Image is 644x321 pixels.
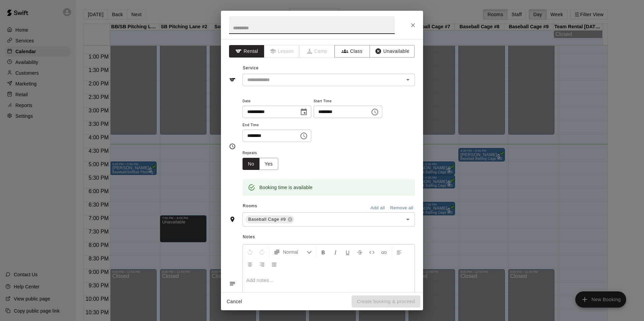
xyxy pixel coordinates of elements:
button: Cancel [224,295,245,308]
button: Center Align [244,258,256,270]
button: Open [403,75,413,84]
button: Rental [229,45,264,58]
button: Yes [259,158,278,170]
button: Format Bold [318,246,329,258]
button: Insert Link [378,246,390,258]
button: Left Align [393,246,405,258]
span: Service [243,66,259,70]
span: Camps can only be created in the Services page [299,45,335,58]
svg: Rooms [229,216,236,223]
button: Insert Code [366,246,378,258]
span: Lessons must be created in the Services page first [264,45,300,58]
button: Right Align [256,258,268,270]
span: Start Time [314,97,382,106]
button: No [243,158,260,170]
button: Formatting Options [271,246,315,258]
button: Format Underline [342,246,353,258]
div: Booking time is available [259,181,313,193]
span: End Time [243,121,311,130]
button: Undo [244,246,256,258]
span: Rooms [243,204,257,208]
svg: Service [229,76,236,83]
button: Justify Align [268,258,280,270]
span: Notes [243,232,415,243]
svg: Timing [229,143,236,150]
button: Class [334,45,370,58]
svg: Notes [229,280,236,287]
button: Choose time, selected time is 4:30 PM [368,105,382,119]
button: Remove all [388,203,415,213]
span: Repeats [243,149,284,158]
span: Date [243,97,311,106]
span: Baseball Cage #9 [246,216,289,223]
button: Format Strikethrough [354,246,365,258]
button: Close [407,19,419,31]
button: Open [403,215,413,224]
button: Format Italics [330,246,341,258]
button: Unavailable [369,45,415,58]
div: outlined button group [243,158,278,170]
button: Redo [256,246,268,258]
span: Normal [283,249,307,255]
button: Add all [367,203,388,213]
button: Choose time, selected time is 5:00 PM [297,129,311,143]
button: Choose date, selected date is Aug 15, 2025 [297,105,311,119]
div: Baseball Cage #9 [246,215,294,223]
